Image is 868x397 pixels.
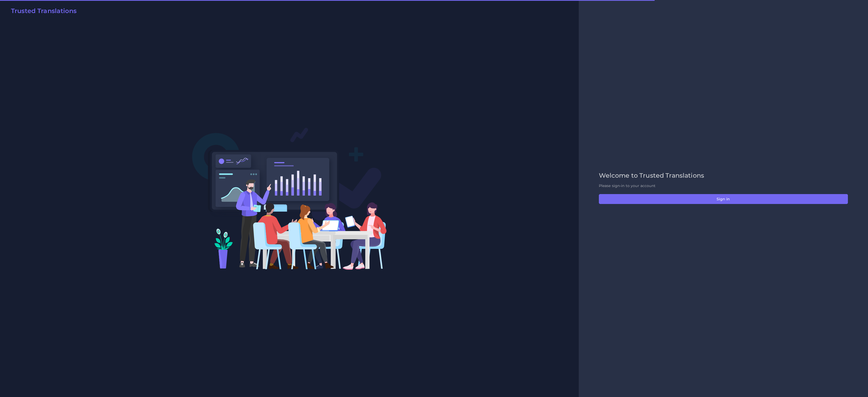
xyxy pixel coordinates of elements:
[599,183,848,189] p: Please sign-in to your account
[11,7,76,15] h2: Trusted Translations
[7,7,76,17] a: Trusted Translations
[599,194,848,204] button: Sign in
[599,172,848,179] h2: Welcome to Trusted Translations
[192,127,387,270] img: Login V2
